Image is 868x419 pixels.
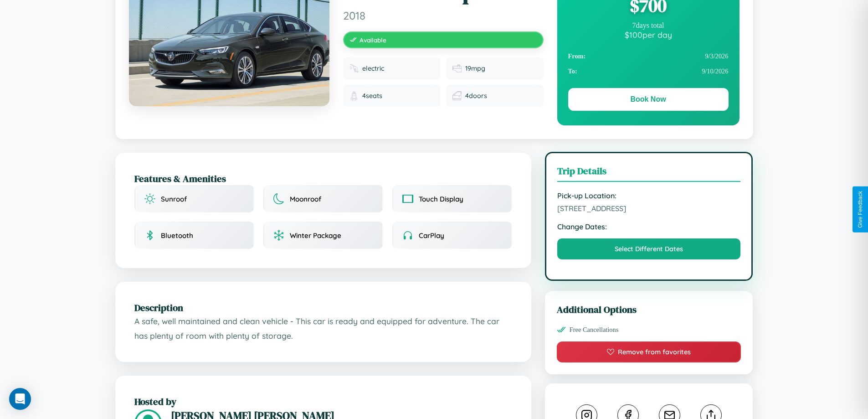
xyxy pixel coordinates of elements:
[290,231,341,240] span: Winter Package
[465,64,485,72] span: 19 mpg
[343,9,544,22] span: 2018
[349,64,359,73] img: Fuel type
[557,238,741,259] button: Select Different Dates
[161,195,187,203] span: Sunroof
[134,395,512,408] h2: Hosted by
[557,341,741,362] button: Remove from favorites
[568,49,729,64] div: 9 / 3 / 2026
[161,231,193,240] span: Bluetooth
[452,64,462,73] img: Fuel efficiency
[290,195,321,203] span: Moonroof
[349,91,359,100] img: Seats
[134,172,512,185] h2: Features & Amenities
[360,36,386,44] span: Available
[134,301,512,314] h2: Description
[134,314,512,343] p: A safe, well maintained and clean vehicle - This car is ready and equipped for adventure. The car...
[557,222,741,231] strong: Change Dates:
[568,30,729,40] div: $ 100 per day
[857,191,863,228] div: Give Feedback
[557,191,741,200] strong: Pick-up Location:
[568,64,729,79] div: 9 / 10 / 2026
[568,21,729,30] div: 7 days total
[568,52,586,60] strong: From:
[419,231,444,240] span: CarPlay
[465,92,487,100] span: 4 doors
[557,164,741,182] h3: Trip Details
[9,388,31,410] div: Open Intercom Messenger
[568,67,577,75] strong: To:
[568,88,729,111] button: Book Now
[557,303,741,316] h3: Additional Options
[419,195,463,203] span: Touch Display
[362,92,382,100] span: 4 seats
[557,204,741,213] span: [STREET_ADDRESS]
[362,64,384,72] span: electric
[452,91,462,100] img: Doors
[570,326,619,334] span: Free Cancellations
